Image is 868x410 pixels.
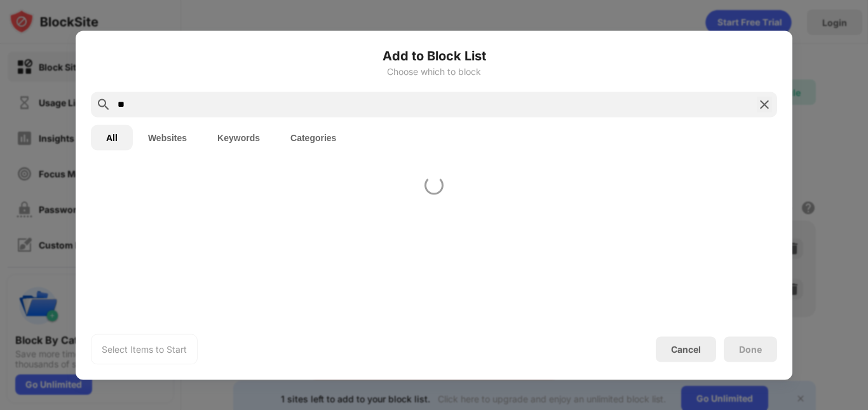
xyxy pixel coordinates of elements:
div: Select Items to Start [102,343,187,355]
img: search.svg [96,97,111,112]
h6: Add to Block List [91,46,777,65]
button: All [91,125,133,150]
img: search-close [757,97,772,112]
div: Cancel [671,344,701,355]
div: Done [739,344,762,354]
div: Choose which to block [91,66,777,76]
button: Keywords [202,125,275,150]
button: Websites [133,125,202,150]
button: Categories [275,125,351,150]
